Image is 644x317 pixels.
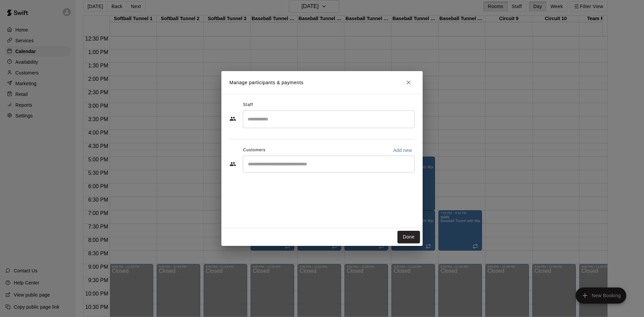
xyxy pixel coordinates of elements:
[229,161,236,167] svg: Customers
[229,115,236,122] svg: Staff
[390,145,415,156] button: Add new
[397,231,420,243] button: Done
[243,145,266,156] span: Customers
[393,147,412,154] p: Add new
[243,156,415,172] div: Start typing to search customers...
[243,110,415,128] div: Search staff
[229,79,304,86] p: Manage participants & payments
[402,76,415,89] button: Close
[243,100,253,110] span: Staff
